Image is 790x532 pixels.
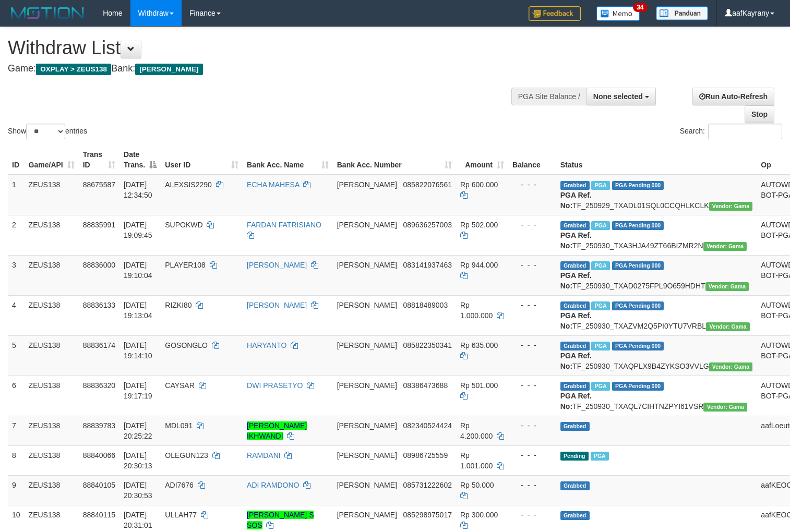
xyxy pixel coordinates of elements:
span: Rp 502.000 [460,221,498,229]
span: [PERSON_NAME] [337,301,397,309]
b: PGA Ref. No: [560,271,592,290]
th: Date Trans.: activate to sort column descending [119,145,161,175]
td: ZEUS138 [25,475,79,505]
span: ALEXSIS2290 [165,180,212,189]
span: 88840066 [83,451,115,460]
td: ZEUS138 [25,376,79,416]
span: 88839783 [83,421,115,430]
span: Vendor URL: https://trx31.1velocity.biz [705,282,749,291]
a: [PERSON_NAME] S SOS [247,511,314,529]
div: - - - [512,220,552,230]
span: OXPLAY > ZEUS138 [36,64,111,75]
span: Rp 1.001.000 [460,451,493,470]
img: Feedback.jpg [529,6,581,21]
div: - - - [512,480,552,490]
span: Rp 635.000 [460,341,498,349]
a: ADI RAMDONO [247,481,299,489]
span: ADI7676 [165,481,193,489]
span: Rp 4.200.000 [460,421,493,440]
td: 1 [8,175,25,215]
span: Marked by aafpengsreynich [591,382,609,391]
span: Rp 944.000 [460,261,498,269]
span: GOSONGLO [165,341,208,349]
span: Marked by aafpengsreynich [591,181,609,190]
div: - - - [512,300,552,310]
a: [PERSON_NAME] [247,261,307,269]
span: [PERSON_NAME] [337,221,397,229]
div: - - - [512,510,552,520]
div: - - - [512,260,552,270]
span: [DATE] 19:17:19 [124,381,152,400]
td: TF_250930_TXAQPLX9B4ZYKSO3VVLG [556,335,757,376]
span: Vendor URL: https://trx31.1velocity.biz [709,202,753,211]
td: ZEUS138 [25,335,79,376]
span: Copy 085822350341 to clipboard [403,341,452,349]
b: PGA Ref. No: [560,311,592,330]
th: Bank Acc. Number: activate to sort column ascending [333,145,456,175]
td: 6 [8,376,25,416]
span: 88675587 [83,180,115,189]
th: Trans ID: activate to sort column ascending [79,145,119,175]
span: RIZKI80 [165,301,191,309]
td: TF_250930_TXA3HJA49ZT66BIZMR2N [556,215,757,255]
span: Grabbed [560,342,590,350]
span: Vendor URL: https://trx31.1velocity.biz [706,322,750,331]
span: [DATE] 20:31:01 [124,511,152,529]
span: [DATE] 20:25:22 [124,421,152,440]
span: ULLAH77 [165,511,197,519]
label: Search: [680,124,782,139]
span: [DATE] 19:10:04 [124,261,152,280]
span: Copy 08386473688 to clipboard [403,381,448,390]
span: [PERSON_NAME] [135,64,202,75]
span: [PERSON_NAME] [337,261,397,269]
span: [PERSON_NAME] [337,451,397,460]
span: Copy 085731222602 to clipboard [403,481,452,489]
button: None selected [586,88,656,105]
select: Showentries [26,124,65,139]
span: PGA Pending [612,342,664,350]
td: ZEUS138 [25,215,79,255]
span: PGA Pending [612,301,664,310]
span: Grabbed [560,181,590,190]
span: Copy 089636257003 to clipboard [403,221,452,229]
span: CAYSAR [165,381,195,390]
div: - - - [512,340,552,350]
span: [PERSON_NAME] [337,511,397,519]
img: MOTION_logo.png [8,5,87,21]
div: - - - [512,179,552,190]
td: TF_250930_TXAD0275FPL9O659HDHT [556,255,757,295]
span: Marked by aafpengsreynich [591,261,609,270]
td: TF_250929_TXADL01SQL0CCQHLKCLK [556,175,757,215]
span: [DATE] 20:30:53 [124,481,152,500]
span: [PERSON_NAME] [337,180,397,189]
span: SUPOKWD [165,221,202,229]
a: Run Auto-Refresh [692,88,774,105]
a: DWI PRASETYO [247,381,303,390]
span: Marked by aafpengsreynich [591,342,609,350]
span: 88835991 [83,221,115,229]
td: 8 [8,445,25,475]
span: Copy 08986725559 to clipboard [403,451,448,460]
b: PGA Ref. No: [560,392,592,410]
span: Copy 085298975017 to clipboard [403,511,452,519]
h1: Withdraw List [8,38,516,58]
span: [DATE] 19:09:45 [124,221,152,239]
b: PGA Ref. No: [560,231,592,250]
span: OLEGUN123 [165,451,208,460]
span: 88836320 [83,381,115,390]
td: ZEUS138 [25,295,79,335]
td: 4 [8,295,25,335]
span: Marked by aafpengsreynich [591,301,609,310]
th: User ID: activate to sort column ascending [161,145,243,175]
th: Balance [508,145,556,175]
img: Button%20Memo.svg [596,6,640,21]
b: PGA Ref. No: [560,191,592,210]
span: Copy 085822076561 to clipboard [403,180,452,189]
th: Bank Acc. Name: activate to sort column ascending [243,145,333,175]
div: - - - [512,380,552,391]
span: Copy 08818489003 to clipboard [403,301,448,309]
span: [DATE] 12:34:50 [124,180,152,199]
b: PGA Ref. No: [560,352,592,370]
th: Amount: activate to sort column ascending [456,145,508,175]
div: PGA Site Balance / [511,88,586,105]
